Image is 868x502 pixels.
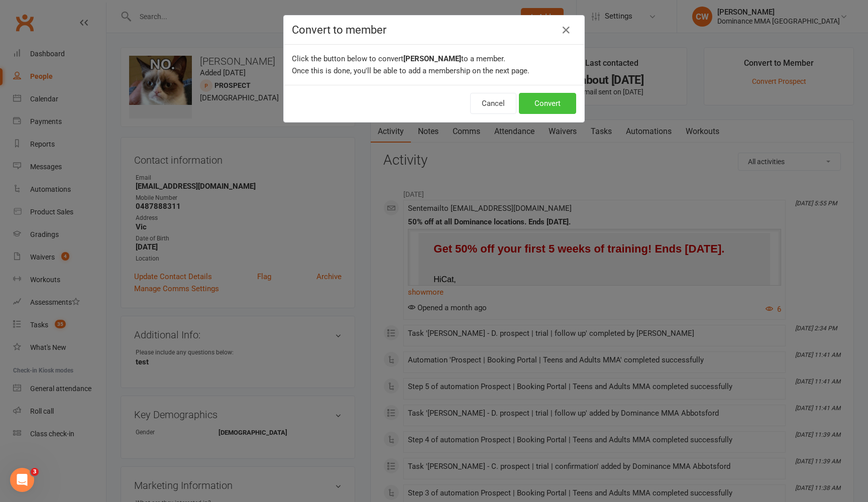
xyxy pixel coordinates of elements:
span: 3 [31,468,39,476]
button: Convert [519,93,576,114]
button: Close [558,22,574,38]
iframe: Intercom live chat [10,468,34,492]
div: Click the button below to convert to a member. Once this is done, you'll be able to add a members... [284,45,584,85]
h4: Convert to member [292,24,576,36]
b: [PERSON_NAME] [403,54,461,63]
button: Cancel [470,93,516,114]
